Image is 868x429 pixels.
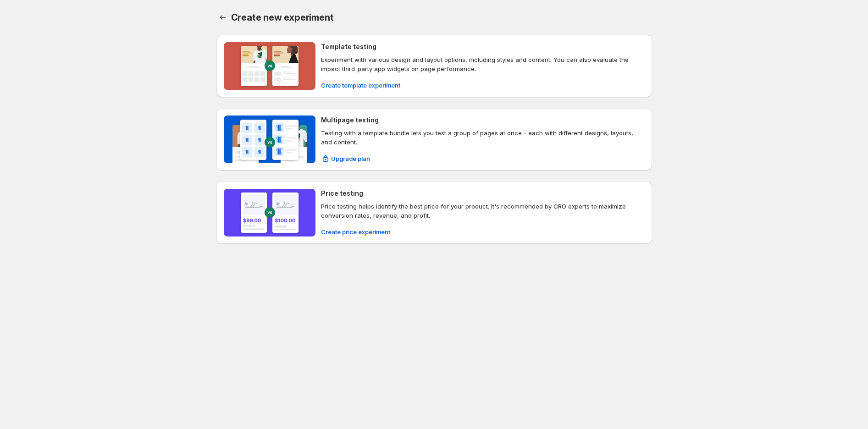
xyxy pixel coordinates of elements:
button: Create price experiment [315,225,396,239]
button: Create template experiment [315,78,406,93]
span: Create template experiment [321,81,400,90]
img: Multipage testing [224,115,315,163]
h4: Price testing [321,189,363,198]
p: Testing with a template bundle lets you test a group of pages at once - each with different desig... [321,128,645,147]
span: Create price experiment [321,227,390,236]
h4: Template testing [321,42,376,51]
span: Upgrade plan [331,154,370,163]
img: Price testing [224,189,315,236]
p: Price testing helps identify the best price for your product. It's recommended by CRO experts to ... [321,202,645,220]
button: Back [216,11,229,24]
p: Experiment with various design and layout options, including styles and content. You can also eva... [321,55,645,73]
img: Template testing [224,42,315,90]
h4: Multipage testing [321,115,379,125]
button: Upgrade plan [315,151,376,166]
span: Create new experiment [231,12,334,23]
